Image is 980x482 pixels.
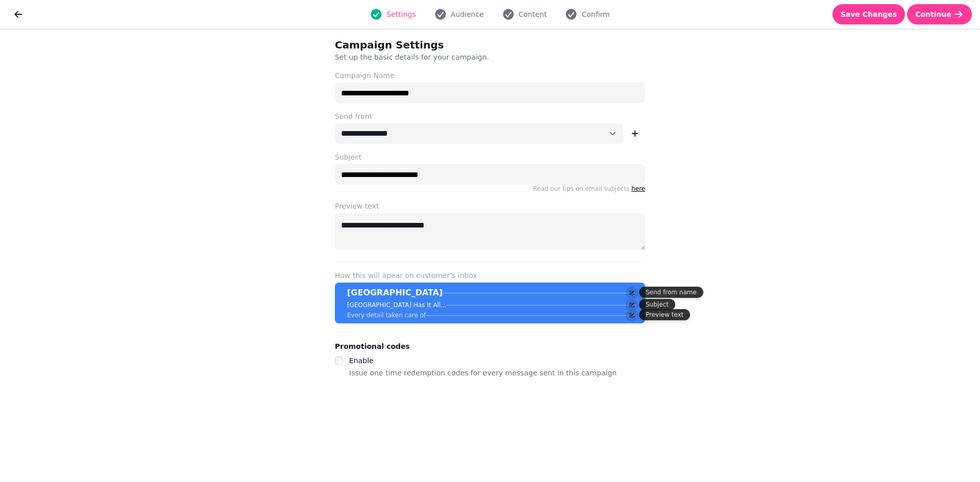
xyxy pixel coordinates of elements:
legend: Promotional codes [335,340,410,352]
label: Send from [335,111,645,121]
span: Audience [451,9,484,19]
h2: Campaign Settings [335,38,531,52]
button: Save Changes [832,4,905,24]
p: Issue one time redemption codes for every message sent in this campaign [349,367,617,379]
button: go back [8,4,29,24]
p: Set up the basic details for your campaign. [335,52,596,62]
p: [GEOGRAPHIC_DATA] [347,287,443,299]
div: Subject [639,299,675,310]
label: Preview text [335,201,645,211]
p: Read our tips on email subjects [335,185,645,193]
span: Confirm [581,9,609,19]
label: How this will apear on customer's inbox [335,270,645,281]
span: Content [519,9,547,19]
label: Campaign Name [335,70,645,81]
span: Settings [386,9,415,19]
label: Subject [335,152,645,162]
div: Send from name [639,287,703,298]
p: Every detail taken care of [347,311,426,319]
a: here [631,185,645,192]
span: Continue [915,11,951,18]
div: Preview text [639,309,690,320]
label: Enable [349,357,374,365]
span: Save Changes [841,11,897,18]
button: Continue [907,4,972,24]
p: [GEOGRAPHIC_DATA] Has It All... [347,301,447,309]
